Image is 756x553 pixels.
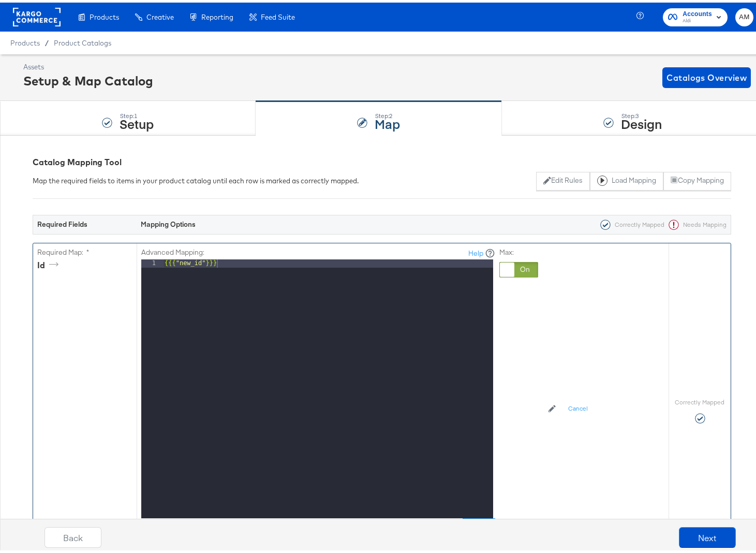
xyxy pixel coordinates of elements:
[37,245,132,255] label: Required Map: *
[45,525,101,545] button: Back
[675,396,725,404] label: Correctly Mapped
[536,169,589,188] button: Edit Rules
[23,69,153,87] div: Setup & Map Catalog
[33,154,731,166] div: Catalog Mapping Tool
[596,217,664,227] div: Correctly Mapped
[40,36,54,45] span: /
[679,525,736,545] button: Next
[141,257,162,265] div: 1
[141,217,196,226] strong: Mapping Options
[663,6,728,24] button: AccountsAldi
[23,60,153,69] div: Assets
[90,10,119,19] span: Products
[10,36,40,45] span: Products
[499,245,538,255] label: Max:
[468,246,483,256] a: Help
[590,169,663,188] button: Load Mapping
[375,112,401,129] strong: Map
[146,10,174,19] span: Creative
[120,112,154,129] strong: Setup
[664,217,727,227] div: Needs Mapping
[201,10,233,19] span: Reporting
[261,10,295,19] span: Feed Suite
[662,65,751,85] button: Catalogs Overview
[562,398,594,415] button: Cancel
[141,245,204,255] label: Advanced Mapping:
[621,112,662,129] strong: Design
[37,257,62,269] div: id
[683,14,712,23] span: Aldi
[683,6,712,17] span: Accounts
[666,68,747,82] span: Catalogs Overview
[54,36,111,45] a: Product Catalogs
[739,9,749,21] span: AM
[621,110,662,117] div: Step: 3
[37,217,87,226] strong: Required Fields
[735,6,753,24] button: AM
[33,173,359,183] div: Map the required fields to items in your product catalog until each row is marked as correctly ma...
[663,169,731,188] button: Copy Mapping
[120,110,154,117] div: Step: 1
[375,110,401,117] div: Step: 2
